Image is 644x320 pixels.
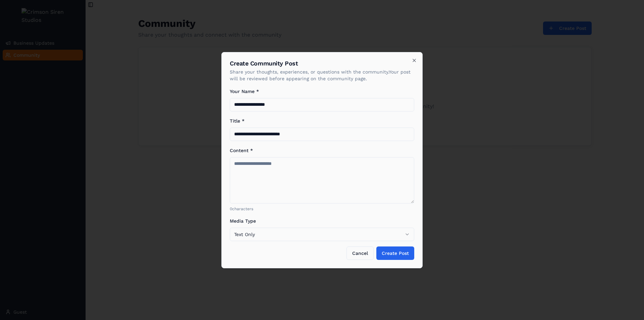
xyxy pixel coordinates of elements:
h2: Create Community Post [230,60,414,66]
label: Your Name * [230,89,259,94]
p: 0 characters [230,206,414,212]
button: Cancel [346,246,374,260]
label: Title * [230,118,245,124]
label: Media Type [230,218,256,224]
label: Content * [230,148,253,153]
button: Create Post [376,246,414,260]
p: Share your thoughts, experiences, or questions with the community. Your post will be reviewed bef... [230,68,414,82]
